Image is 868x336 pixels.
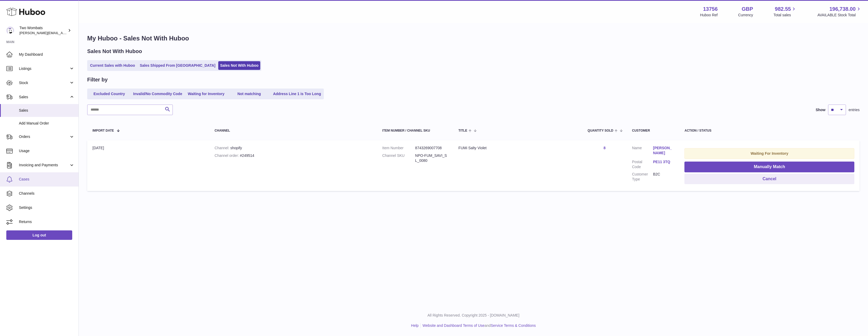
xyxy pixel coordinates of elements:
button: Cancel [684,174,854,184]
span: 196,738.00 [829,6,856,13]
span: Quantity Sold [588,129,613,132]
p: All Rights Reserved. Copyright 2025 - [DOMAIN_NAME] [83,313,864,318]
a: Address Line 1 is Too Long [271,90,323,98]
dd: B2C [653,172,674,182]
div: Huboo Ref [700,13,718,18]
a: [PERSON_NAME] [653,146,674,156]
span: Returns [19,219,75,224]
span: [PERSON_NAME][EMAIL_ADDRESS][DOMAIN_NAME] [19,31,105,35]
a: 982.55 Total sales [773,6,797,18]
span: Orders [19,134,69,139]
div: Two Wombats [19,25,67,35]
a: Invalid/No Commodity Code [131,90,184,98]
span: Channels [19,191,75,196]
strong: Waiting For Inventory [751,151,788,156]
span: Import date [92,129,114,132]
a: 196,738.00 AVAILABLE Stock Total [817,6,862,18]
span: Listings [19,66,69,71]
h1: My Huboo - Sales Not With Huboo [87,34,860,43]
span: Add Manual Order [19,121,75,126]
a: Waiting for Inventory [185,90,227,98]
span: Usage [19,148,75,153]
div: Currency [738,13,753,18]
a: Help [411,323,419,328]
dd: 8743269007708 [415,146,448,151]
a: Service Terms & Conditions [491,323,536,328]
strong: 13756 [703,6,718,13]
button: Manually Match [684,162,854,172]
dd: NPO-FUM_SAVI_SL_0080 [415,153,448,163]
span: Cases [19,177,75,182]
a: 8 [604,146,606,150]
a: Website and Dashboard Terms of Use [423,323,485,328]
span: Sales [19,95,69,100]
a: Sales Not With Huboo [218,61,260,70]
div: Item Number / Channel SKU [382,129,448,132]
a: Current Sales with Huboo [88,61,137,70]
span: AVAILABLE Stock Total [817,13,862,18]
strong: GBP [742,6,753,13]
h2: Filter by [87,76,108,83]
strong: Channel order [215,153,240,158]
a: Not matching [228,90,270,98]
span: entries [849,107,860,112]
h2: Sales Not With Huboo [87,48,142,55]
a: Sales Shipped From [GEOGRAPHIC_DATA] [138,61,217,70]
span: Settings [19,205,75,210]
label: Show [816,107,825,112]
a: Excluded Country [88,90,130,98]
div: shopify [215,146,372,151]
img: alan@twowombats.com [6,27,14,34]
span: Title [459,129,467,132]
strong: Channel [215,146,230,150]
span: 982.55 [775,6,791,13]
dt: Postal Code [632,159,653,169]
div: FUMi Salty Violet [459,146,577,151]
span: My Dashboard [19,52,75,57]
span: Total sales [773,13,797,18]
span: Sales [19,108,75,113]
span: Stock [19,80,69,85]
div: #249514 [215,153,372,158]
dt: Customer Type [632,172,653,182]
a: Log out [6,230,72,240]
td: [DATE] [87,140,209,191]
div: Action / Status [684,129,854,132]
dt: Name [632,146,653,157]
span: Invoicing and Payments [19,163,69,168]
li: and [421,323,536,328]
div: Customer [632,129,674,132]
dt: Item Number [382,146,415,151]
div: Channel [215,129,372,132]
a: PE11 3TQ [653,159,674,164]
dt: Channel SKU [382,153,415,163]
